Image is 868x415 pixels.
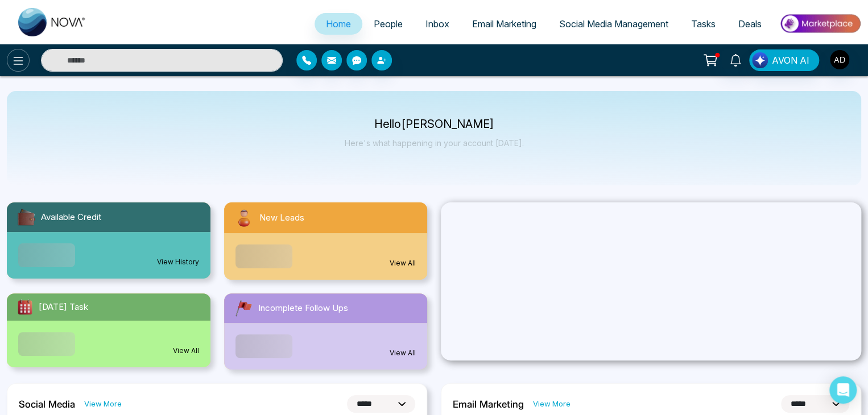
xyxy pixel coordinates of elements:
[680,13,727,35] a: Tasks
[830,50,849,69] img: User Avatar
[691,18,716,30] span: Tasks
[18,8,86,36] img: Nova CRM Logo
[425,18,449,30] span: Inbox
[233,207,255,229] img: newLeads.svg
[41,211,101,224] span: Available Credit
[752,52,768,68] img: Lead Flow
[259,211,304,225] span: New Leads
[39,301,88,314] span: [DATE] Task
[173,346,199,356] a: View All
[84,399,122,409] a: View More
[19,399,75,410] h2: Social Media
[233,298,254,318] img: followUps.svg
[258,302,348,315] span: Incomplete Follow Ups
[315,13,362,35] a: Home
[738,18,762,30] span: Deals
[362,13,414,35] a: People
[16,207,36,227] img: availableCredit.svg
[779,11,861,36] img: Market-place.gif
[374,18,403,30] span: People
[390,258,416,268] a: View All
[345,138,524,148] p: Here's what happening in your account [DATE].
[772,53,809,67] span: AVON AI
[390,348,416,358] a: View All
[727,13,773,35] a: Deals
[548,13,680,35] a: Social Media Management
[16,298,34,316] img: todayTask.svg
[345,119,524,129] p: Hello [PERSON_NAME]
[326,18,351,30] span: Home
[157,257,199,267] a: View History
[217,293,435,370] a: Incomplete Follow UpsView All
[533,399,571,409] a: View More
[414,13,461,35] a: Inbox
[461,13,548,35] a: Email Marketing
[217,202,435,280] a: New LeadsView All
[829,376,857,404] div: Open Intercom Messenger
[453,399,524,410] h2: Email Marketing
[472,18,536,30] span: Email Marketing
[749,49,819,71] button: AVON AI
[559,18,668,30] span: Social Media Management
